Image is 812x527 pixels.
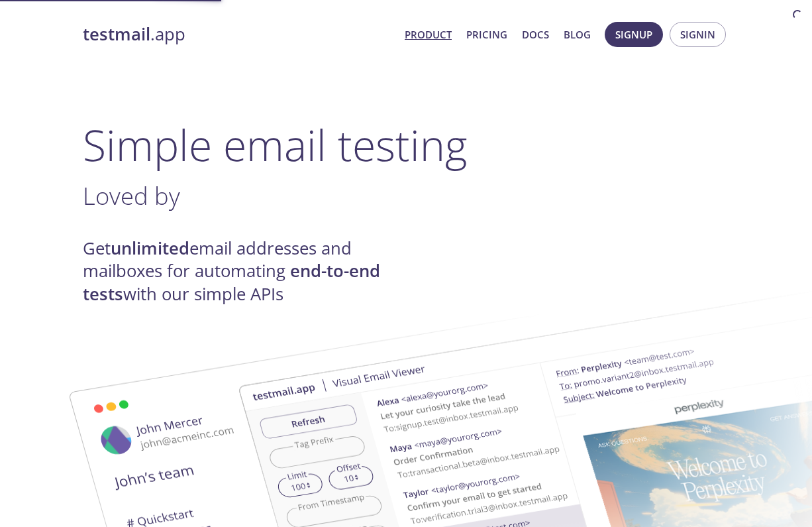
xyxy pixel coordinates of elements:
[670,22,726,47] button: Signin
[615,26,652,43] span: Signup
[522,26,549,43] a: Docs
[83,23,150,46] strong: testmail
[680,26,715,43] span: Signin
[83,179,180,212] span: Loved by
[564,26,591,43] a: Blog
[605,22,663,47] button: Signup
[83,259,380,305] strong: end-to-end tests
[83,237,406,306] h4: Get email addresses and mailboxes for automating with our simple APIs
[83,119,729,170] h1: Simple email testing
[466,26,507,43] a: Pricing
[83,23,394,46] a: testmail.app
[405,26,452,43] a: Product
[111,237,189,260] strong: unlimited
